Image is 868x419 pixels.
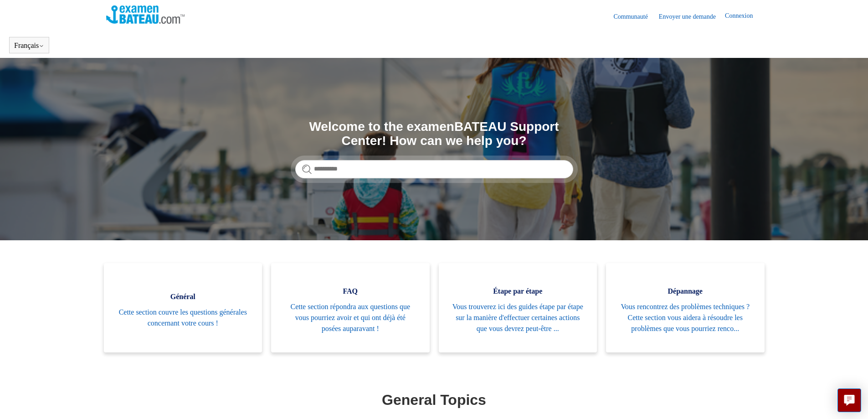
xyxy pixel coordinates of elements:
[106,389,762,411] h1: General Topics
[118,307,249,329] span: Cette section couvre les questions générales concernant votre cours !
[613,12,657,21] a: Communauté
[837,388,861,412] button: Live chat
[452,301,584,334] span: Vous trouverez ici des guides étape par étape sur la manière d'effectuer certaines actions que vo...
[620,286,751,297] span: Dépannage
[106,5,185,24] img: Page d’accueil du Centre d’aide Examen Bateau
[439,263,597,352] a: Étape par étape Vous trouverez ici des guides étape par étape sur la manière d'effectuer certaine...
[14,41,44,50] button: Français
[104,263,262,352] a: Général Cette section couvre les questions générales concernant votre cours !
[271,263,430,352] a: FAQ Cette section répondra aux questions que vous pourriez avoir et qui ont déjà été posées aupar...
[606,263,765,352] a: Dépannage Vous rencontrez des problèmes techniques ? Cette section vous aidera à résoudre les pro...
[285,286,416,297] span: FAQ
[620,301,751,334] span: Vous rencontrez des problèmes techniques ? Cette section vous aidera à résoudre les problèmes que...
[659,12,725,21] a: Envoyer une demande
[295,120,573,148] h1: Welcome to the examenBATEAU Support Center! How can we help you?
[118,291,249,302] span: Général
[452,286,584,297] span: Étape par étape
[295,160,573,178] input: Rechercher
[285,301,416,334] span: Cette section répondra aux questions que vous pourriez avoir et qui ont déjà été posées auparavant !
[725,11,762,22] a: Connexion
